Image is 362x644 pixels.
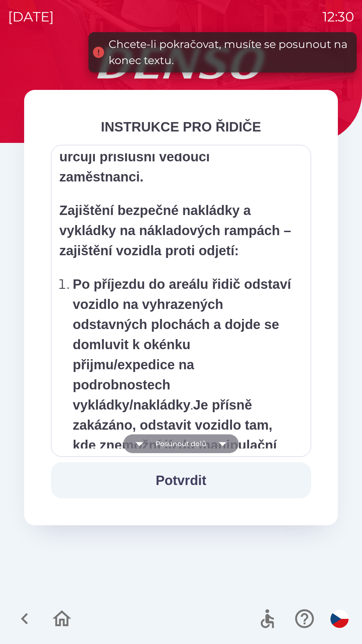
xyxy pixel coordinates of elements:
strong: Po příjezdu do areálu řidič odstaví vozidlo na vyhrazených odstavných plochách a dojde se domluvi... [73,277,291,412]
button: Potvrdit [51,462,311,498]
p: . Řidič je povinen při nájezdu na rampu / odjezdu z rampy dbát instrukcí od zaměstnanců skladu. [73,274,293,536]
p: [DATE] [8,7,54,27]
button: Posunout dolů [123,434,239,453]
div: Chcete-li pokračovat, musíte se posunout na konec textu. [109,36,350,68]
img: cs flag [330,610,349,628]
div: INSTRUKCE PRO ŘIDIČE [51,117,311,137]
strong: Pořadí aut při nakládce i vykládce určují příslušní vedoucí zaměstnanci. [59,129,275,184]
p: 12:30 [322,7,354,27]
img: Logo [24,47,338,79]
strong: Zajištění bezpečné nakládky a vykládky na nákladových rampách – zajištění vozidla proti odjetí: [59,203,291,258]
